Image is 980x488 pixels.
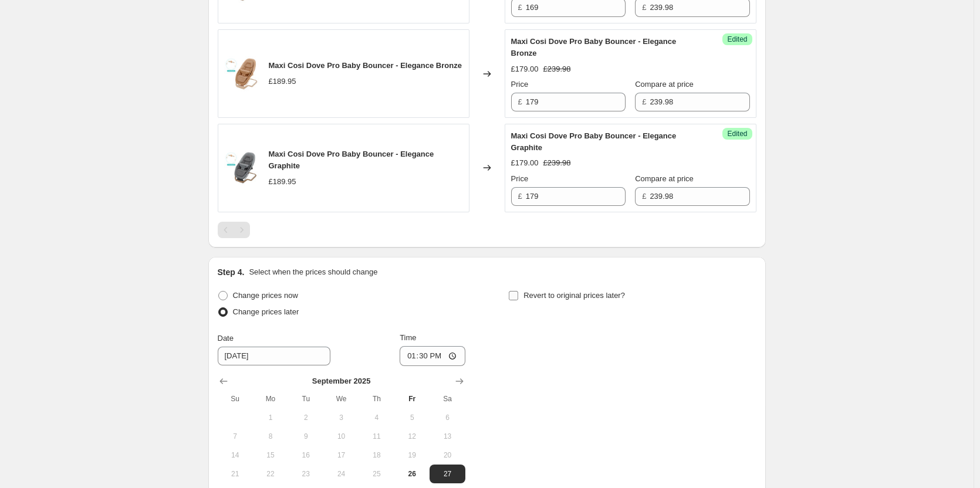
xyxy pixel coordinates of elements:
span: Revert to original prices later? [523,291,625,300]
span: Compare at price [635,80,694,89]
button: Wednesday September 24 2025 [323,465,359,483]
span: Price [511,174,529,183]
button: Saturday September 6 2025 [430,408,465,427]
h2: Step 4. [218,266,245,278]
span: 24 [328,469,354,479]
span: 15 [258,450,283,460]
span: We [328,394,354,404]
img: Dove_seat-03_80x.jpg [224,150,259,185]
div: £189.95 [269,176,296,188]
span: Mo [258,394,283,404]
span: Edited [727,35,747,44]
span: 4 [364,413,390,422]
th: Sunday [218,389,253,408]
span: 14 [222,450,248,460]
span: 18 [364,450,390,460]
span: Maxi Cosi Dove Pro Baby Bouncer - Elegance Graphite [511,131,677,152]
input: 12:00 [400,346,465,366]
span: Fr [399,394,425,404]
span: 25 [364,469,390,479]
span: 7 [222,432,248,441]
button: Wednesday September 17 2025 [323,446,359,465]
button: Friday September 19 2025 [394,446,430,465]
span: £ [518,192,522,201]
th: Saturday [430,389,465,408]
button: Thursday September 11 2025 [359,427,394,446]
button: Wednesday September 10 2025 [323,427,359,446]
button: Monday September 22 2025 [253,465,288,483]
div: £179.00 [511,63,539,75]
button: Wednesday September 3 2025 [323,408,359,427]
strike: £239.98 [543,157,571,169]
img: Dove_seat-01_80x.jpg [224,56,259,91]
span: Tu [293,394,319,404]
th: Monday [253,389,288,408]
button: Tuesday September 23 2025 [288,465,323,483]
span: Time [400,333,416,342]
span: Th [364,394,390,404]
th: Thursday [359,389,394,408]
span: Date [218,334,234,343]
span: 17 [328,450,354,460]
span: £ [642,97,646,106]
span: 10 [328,432,354,441]
th: Friday [394,389,430,408]
span: 23 [293,469,319,479]
th: Tuesday [288,389,323,408]
button: Friday September 12 2025 [394,427,430,446]
span: 2 [293,413,319,422]
span: Maxi Cosi Dove Pro Baby Bouncer - Elegance Bronze [511,37,677,57]
span: £ [642,3,646,12]
strike: £239.98 [543,63,571,75]
nav: Pagination [218,222,250,238]
button: Tuesday September 16 2025 [288,446,323,465]
span: Edited [727,129,747,138]
button: Show next month, October 2025 [451,373,468,389]
th: Wednesday [323,389,359,408]
span: 27 [434,469,460,479]
span: Price [511,80,529,89]
button: Tuesday September 9 2025 [288,427,323,446]
span: 21 [222,469,248,479]
span: Compare at price [635,174,694,183]
input: 9/26/2025 [218,347,330,365]
button: Saturday September 13 2025 [430,427,465,446]
button: Sunday September 21 2025 [218,465,253,483]
button: Sunday September 7 2025 [218,427,253,446]
span: Maxi Cosi Dove Pro Baby Bouncer - Elegance Graphite [269,150,434,170]
span: 11 [364,432,390,441]
span: 1 [258,413,283,422]
span: 6 [434,413,460,422]
span: Maxi Cosi Dove Pro Baby Bouncer - Elegance Bronze [269,61,462,70]
button: Thursday September 18 2025 [359,446,394,465]
span: 5 [399,413,425,422]
span: 9 [293,432,319,441]
button: Friday September 5 2025 [394,408,430,427]
span: 22 [258,469,283,479]
span: Sa [434,394,460,404]
button: Tuesday September 2 2025 [288,408,323,427]
span: £ [642,192,646,201]
button: Thursday September 25 2025 [359,465,394,483]
span: Change prices now [233,291,298,300]
span: 19 [399,450,425,460]
p: Select when the prices should change [249,266,377,278]
span: 26 [399,469,425,479]
button: Show previous month, August 2025 [215,373,232,389]
span: Su [222,394,248,404]
div: £189.95 [269,76,296,87]
button: Thursday September 4 2025 [359,408,394,427]
button: Monday September 15 2025 [253,446,288,465]
div: £179.00 [511,157,539,169]
button: Monday September 1 2025 [253,408,288,427]
span: 16 [293,450,319,460]
span: 3 [328,413,354,422]
span: Change prices later [233,307,299,316]
span: 12 [399,432,425,441]
span: 13 [434,432,460,441]
span: 20 [434,450,460,460]
button: Saturday September 27 2025 [430,465,465,483]
span: £ [518,3,522,12]
button: Sunday September 14 2025 [218,446,253,465]
button: Monday September 8 2025 [253,427,288,446]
